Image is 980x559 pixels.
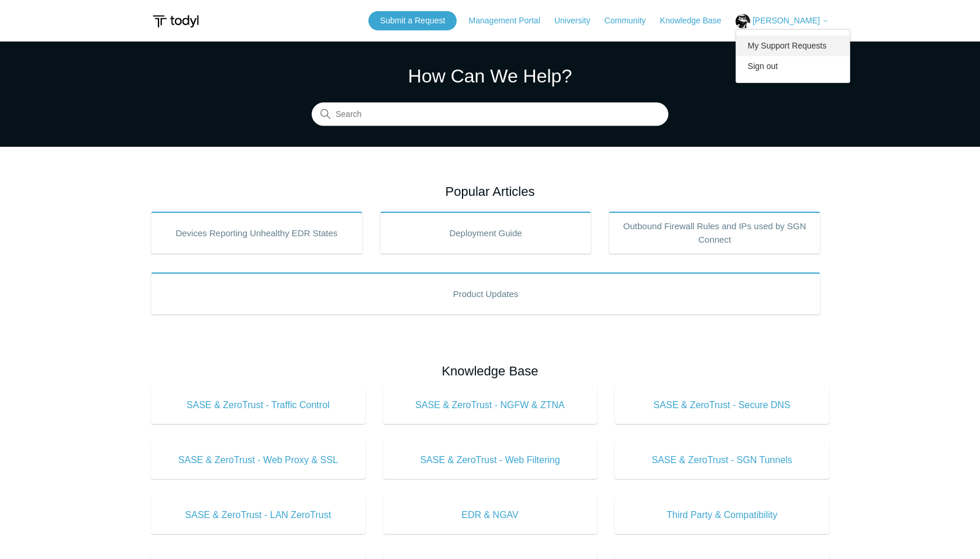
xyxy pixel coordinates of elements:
[401,508,580,522] span: EDR & NGAV
[168,453,348,467] span: SASE & ZeroTrust - Web Proxy & SSL
[312,103,668,126] input: Search
[736,14,829,29] button: [PERSON_NAME]
[660,15,733,27] a: Knowledge Base
[312,62,668,90] h1: How Can We Help?
[615,496,829,534] a: Third Party & Compatibility
[609,212,820,254] a: Outbound Firewall Rules and IPs used by SGN Connect
[380,212,592,254] a: Deployment Guide
[554,15,602,27] a: University
[605,15,658,27] a: Community
[151,441,365,479] a: SASE & ZeroTrust - Web Proxy & SSL
[632,508,812,522] span: Third Party & Compatibility
[151,272,820,315] a: Product Updates
[753,16,820,25] span: [PERSON_NAME]
[151,11,201,32] img: Todyl Support Center Help Center home page
[615,441,829,479] a: SASE & ZeroTrust - SGN Tunnels
[168,398,348,412] span: SASE & ZeroTrust - Traffic Control
[151,361,829,381] h2: Knowledge Base
[168,508,348,522] span: SASE & ZeroTrust - LAN ZeroTrust
[469,15,552,27] a: Management Portal
[736,56,850,77] a: Sign out
[151,387,365,424] a: SASE & ZeroTrust - Traffic Control
[401,398,580,412] span: SASE & ZeroTrust - NGFW & ZTNA
[632,453,812,467] span: SASE & ZeroTrust - SGN Tunnels
[151,182,829,201] h2: Popular Articles
[368,11,457,30] a: Submit a Request
[401,453,580,467] span: SASE & ZeroTrust - Web Filtering
[383,441,598,479] a: SASE & ZeroTrust - Web Filtering
[736,36,850,56] a: My Support Requests
[632,398,812,412] span: SASE & ZeroTrust - Secure DNS
[151,212,363,254] a: Devices Reporting Unhealthy EDR States
[383,496,598,534] a: EDR & NGAV
[615,387,829,424] a: SASE & ZeroTrust - Secure DNS
[151,496,365,534] a: SASE & ZeroTrust - LAN ZeroTrust
[383,387,598,424] a: SASE & ZeroTrust - NGFW & ZTNA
